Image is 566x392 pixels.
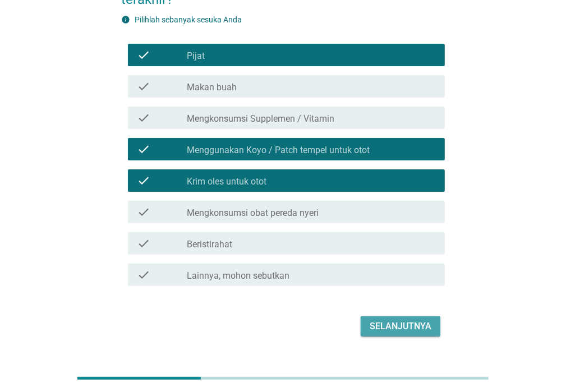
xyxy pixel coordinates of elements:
[361,316,440,336] button: Selanjutnya
[137,48,150,62] i: check
[187,176,266,187] label: Krim oles untuk otot
[137,268,150,282] i: check
[137,111,150,124] i: check
[137,80,150,93] i: check
[137,237,150,250] i: check
[137,205,150,219] i: check
[137,174,150,187] i: check
[187,270,289,282] label: Lainnya, mohon sebutkan
[137,142,150,156] i: check
[135,15,242,24] label: Pilihlah sebanyak sesuka Anda
[187,207,319,219] label: Mengkonsumsi obat pereda nyeri
[121,15,130,24] i: info
[187,82,237,93] label: Makan buah
[187,113,334,124] label: Mengkonsumsi Supplemen / Vitamin
[370,320,431,333] div: Selanjutnya
[187,239,232,250] label: Beristirahat
[187,50,205,62] label: Pijat
[187,145,370,156] label: Menggunakan Koyo / Patch tempel untuk otot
